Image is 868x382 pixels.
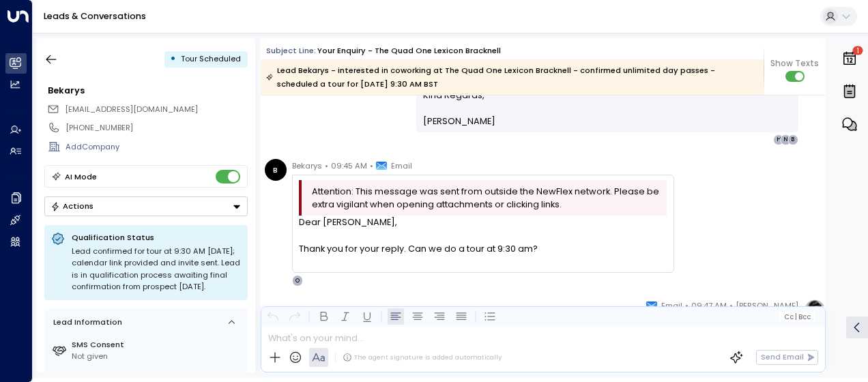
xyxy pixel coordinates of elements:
span: Attention: This message was sent from outside the NewFlex network. Please be extra vigilant when ... [312,185,663,211]
div: Lead Bekarys - interested in coworking at The Quad One Lexicon Bracknell - confirmed unlimited da... [266,63,757,91]
span: | [795,313,797,321]
div: Not given [72,351,243,362]
span: beka.alimov2000@gmail.com [65,104,198,115]
div: Thank you for your reply. Can we do a tour at 9:30 am? [299,242,667,255]
span: [EMAIL_ADDRESS][DOMAIN_NAME] [65,104,198,115]
span: Show Texts [770,57,819,70]
div: B [265,159,287,181]
div: AddCompany [66,141,247,153]
button: Actions [44,196,248,216]
span: • [325,159,328,173]
span: • [370,159,373,173]
span: • [729,299,733,312]
span: 1 [853,46,863,55]
div: The agent signature is added automatically [343,353,502,362]
button: Redo [287,308,303,325]
a: Leads & Conversations [44,10,146,22]
span: 09:47 AM [691,299,727,312]
div: Bekarys [48,84,247,97]
div: Your enquiry - The Quad One Lexicon Bracknell [317,45,501,57]
div: H [773,134,784,145]
div: AI Mode [65,170,97,183]
div: • [170,49,176,69]
span: Email [661,299,682,312]
div: B [787,134,798,145]
button: 1 [838,44,861,74]
div: Actions [50,201,93,211]
span: Cc Bcc [784,313,811,321]
div: O [292,275,303,286]
span: [PERSON_NAME] [423,115,495,128]
span: 09:45 AM [331,159,367,173]
p: Qualification Status [72,232,241,243]
label: SMS Consent [72,339,243,351]
button: Undo [265,308,281,325]
div: N [780,134,791,145]
div: Button group with a nested menu [44,196,248,216]
span: Email [391,159,412,173]
span: Tour Scheduled [181,53,241,64]
span: Kind Regards, [423,89,484,102]
div: Dear [PERSON_NAME], [299,216,667,255]
img: profile-logo.png [804,299,826,321]
div: Lead Information [49,317,122,328]
span: Subject Line: [266,45,316,56]
span: • [685,299,689,312]
span: Bekarys [292,159,322,173]
span: [PERSON_NAME] [736,299,798,312]
button: Cc|Bcc [779,312,815,322]
div: Lead confirmed for tour at 9:30 AM [DATE]; calendar link provided and invite sent. Lead is in qua... [72,246,241,293]
div: [PHONE_NUMBER] [66,122,247,134]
